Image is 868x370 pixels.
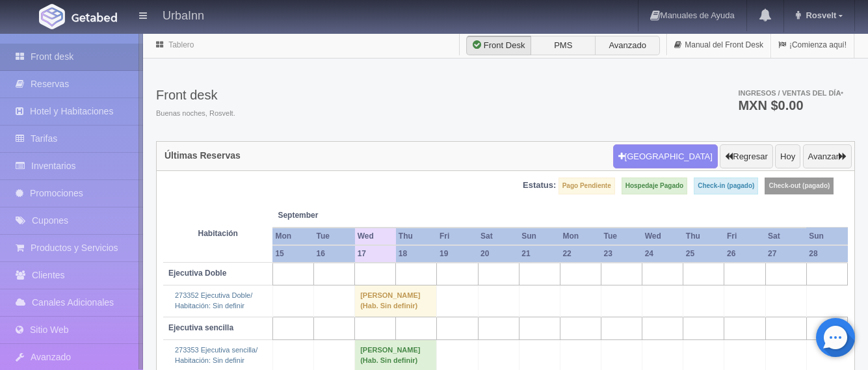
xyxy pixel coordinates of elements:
[803,144,852,169] button: Avanzar
[622,178,687,194] label: Hospedaje Pagado
[163,7,204,23] h4: UrbaInn
[559,178,615,194] label: Pago Pendiente
[720,144,772,169] button: Regresar
[738,99,843,112] h3: MXN $0.00
[802,10,836,20] span: Rosvelt
[642,228,683,245] th: Wed
[168,269,226,278] b: Ejecutiva Doble
[595,36,660,55] label: Avanzado
[164,151,241,161] h4: Últimas Reservas
[771,33,854,58] a: ¡Comienza aquí!
[272,228,313,245] th: Mon
[198,229,238,238] strong: Habitación
[278,210,349,221] span: September
[175,346,257,364] a: 273353 Ejecutiva sencilla/Habitación: Sin definir
[396,245,437,263] th: 18
[683,245,724,263] th: 25
[765,245,806,263] th: 27
[724,245,765,263] th: 26
[168,323,233,332] b: Ejecutiva sencilla
[355,245,396,263] th: 17
[765,228,806,245] th: Sat
[314,228,355,245] th: Tue
[724,228,765,245] th: Fri
[39,4,65,29] img: Getabed
[806,245,847,263] th: 28
[613,144,718,169] button: [GEOGRAPHIC_DATA]
[560,245,601,263] th: 22
[738,89,843,97] span: Ingresos / Ventas del día
[806,228,847,245] th: Sun
[775,144,800,169] button: Hoy
[642,245,683,263] th: 24
[531,36,596,55] label: PMS
[272,245,313,263] th: 15
[519,228,560,245] th: Sun
[437,228,478,245] th: Fri
[765,178,834,194] label: Check-out (pagado)
[667,33,770,58] a: Manual del Front Desk
[601,228,642,245] th: Tue
[437,245,478,263] th: 19
[601,245,642,263] th: 23
[355,285,437,317] td: [PERSON_NAME] (Hab. Sin definir)
[314,245,355,263] th: 16
[519,245,560,263] th: 21
[694,178,758,194] label: Check-in (pagado)
[560,228,601,245] th: Mon
[72,12,117,22] img: Getabed
[156,88,235,102] h3: Front desk
[478,245,519,263] th: 20
[523,179,556,192] label: Estatus:
[175,291,252,310] a: 273352 Ejecutiva Doble/Habitación: Sin definir
[156,109,235,119] span: Buenas noches, Rosvelt.
[355,228,396,245] th: Wed
[478,228,519,245] th: Sat
[168,40,194,49] a: Tablero
[466,36,531,55] label: Front Desk
[396,228,437,245] th: Thu
[683,228,724,245] th: Thu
